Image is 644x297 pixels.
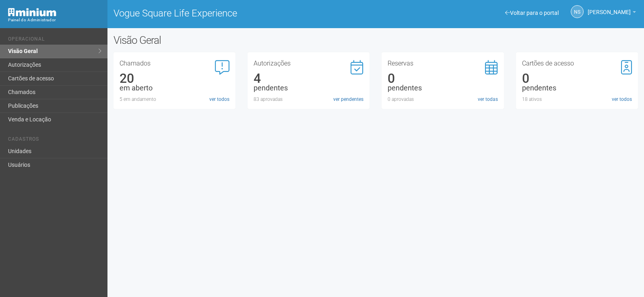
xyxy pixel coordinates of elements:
[522,96,632,103] div: 18 ativos
[388,84,497,92] div: pendentes
[8,8,56,16] img: Minium
[120,75,229,82] div: 20
[8,36,101,45] li: Operacional
[612,96,632,103] a: ver todos
[209,96,229,103] a: ver todos
[505,10,559,16] a: Voltar para o portal
[522,84,632,92] div: pendentes
[588,10,636,16] a: [PERSON_NAME]
[522,75,632,82] div: 0
[254,96,363,103] div: 83 aprovadas
[254,84,363,92] div: pendentes
[388,96,497,103] div: 0 aprovadas
[478,96,498,103] a: ver todas
[254,60,363,67] h3: Autorizações
[522,60,632,67] h3: Cartões de acesso
[120,60,229,67] h3: Chamados
[588,1,631,15] span: Nicolle Silva
[388,75,497,82] div: 0
[120,96,229,103] div: 5 em andamento
[8,136,101,145] li: Cadastros
[254,75,363,82] div: 4
[120,84,229,92] div: em aberto
[333,96,363,103] a: ver pendentes
[114,34,325,46] h2: Visão Geral
[571,5,584,18] a: NS
[8,16,101,24] div: Painel do Administrador
[388,60,497,67] h3: Reservas
[114,8,370,18] h1: Vogue Square Life Experience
